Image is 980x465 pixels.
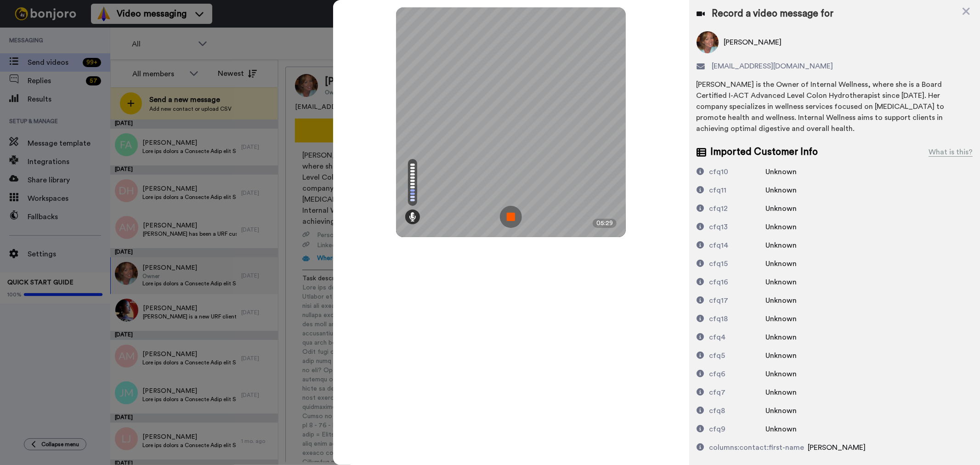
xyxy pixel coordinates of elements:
span: Unknown [765,278,797,286]
div: [PERSON_NAME] is the Owner of Internal Wellness, where she is a Board Certified I-ACT Advanced Le... [697,79,973,134]
span: Unknown [765,334,797,341]
div: cfq5 [709,350,725,361]
span: Unknown [765,168,797,176]
div: columns:contact:first-name [709,442,804,453]
div: cfq4 [709,332,726,343]
span: Unknown [765,425,797,433]
div: cfq18 [709,313,728,324]
div: What is this? [929,147,973,158]
div: cfq10 [709,166,729,177]
div: cfq15 [709,258,728,269]
div: cfq11 [709,185,727,196]
span: Unknown [765,407,797,414]
span: Unknown [765,187,797,194]
span: Unknown [765,242,797,249]
img: ic_record_stop.svg [500,206,522,228]
span: Unknown [765,315,797,323]
div: cfq12 [709,203,728,214]
div: 05:29 [593,219,617,228]
div: cfq9 [709,424,726,435]
span: Unknown [765,389,797,396]
span: [PERSON_NAME] [808,444,866,451]
div: cfq17 [709,295,729,306]
div: cfq13 [709,221,728,232]
span: Unknown [765,297,797,304]
span: Unknown [765,205,797,212]
span: Unknown [765,352,797,359]
span: [EMAIL_ADDRESS][DOMAIN_NAME] [712,61,833,72]
div: cfq16 [709,277,729,288]
span: Unknown [765,370,797,378]
div: cfq7 [709,387,726,398]
span: Unknown [765,223,797,231]
div: cfq8 [709,405,725,416]
span: Imported Customer Info [711,145,818,159]
div: cfq6 [709,369,726,380]
span: Unknown [765,260,797,267]
div: cfq14 [709,240,729,251]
